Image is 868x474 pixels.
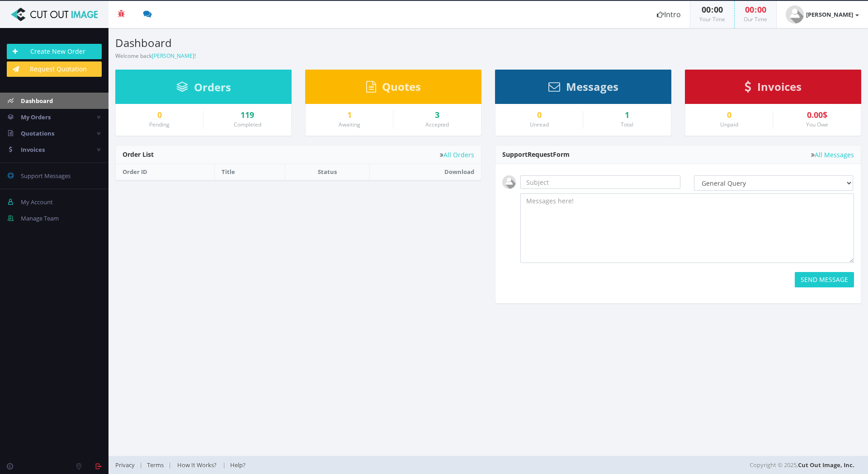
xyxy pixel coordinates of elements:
[520,175,680,189] input: Subject
[115,461,139,469] a: Privacy
[21,129,54,137] span: Quotations
[711,4,714,15] span: :
[7,44,102,59] a: Create New Order
[786,5,804,23] img: user_default.jpg
[21,198,53,206] span: My Account
[502,150,570,159] span: Support Form
[757,79,802,94] span: Invoices
[806,121,828,128] small: You Owe
[7,8,102,21] img: Cut Out Image
[369,164,481,180] th: Download
[777,1,868,28] a: [PERSON_NAME]
[234,121,261,128] small: Completed
[115,37,481,49] h3: Dashboard
[811,151,854,158] a: All Messages
[400,111,474,120] a: 3
[795,272,854,287] button: SEND MESSAGE
[339,121,360,128] small: Awaiting
[115,52,196,60] small: Welcome back !
[548,84,618,93] a: Messages
[21,113,51,121] span: My Orders
[7,61,102,77] a: Request Quotation
[692,111,766,120] a: 0
[285,164,370,180] th: Status
[21,214,59,222] span: Manage Team
[780,111,854,120] div: 0.00$
[798,461,854,469] a: Cut Out Image, Inc.
[171,461,222,469] a: How It Works?
[757,4,766,15] span: 00
[123,111,196,120] a: 0
[21,172,71,180] span: Support Messages
[366,84,421,93] a: Quotes
[215,164,285,180] th: Title
[806,10,853,19] strong: [PERSON_NAME]
[116,164,215,180] th: Order ID
[176,85,231,93] a: Orders
[502,111,576,120] a: 0
[754,4,757,15] span: :
[123,150,154,159] span: Order List
[210,111,284,120] a: 119
[714,4,723,15] span: 00
[745,84,802,93] a: Invoices
[699,15,725,23] small: Your Time
[152,52,194,60] a: [PERSON_NAME]
[502,175,516,189] img: user_default.jpg
[21,145,45,154] span: Invoices
[744,15,767,23] small: Our Time
[566,79,618,94] span: Messages
[382,79,421,94] span: Quotes
[621,121,633,128] small: Total
[702,4,711,15] span: 00
[745,4,754,15] span: 00
[194,80,231,94] span: Orders
[149,121,170,128] small: Pending
[590,111,664,120] div: 1
[21,97,53,105] span: Dashboard
[720,121,738,128] small: Unpaid
[312,111,386,120] a: 1
[528,150,553,159] span: Request
[440,151,474,158] a: All Orders
[115,456,613,474] div: | | |
[142,461,168,469] a: Terms
[750,460,854,469] span: Copyright © 2025,
[226,461,250,469] a: Help?
[425,121,449,128] small: Accepted
[648,1,690,28] a: Intro
[530,121,549,128] small: Unread
[177,461,217,469] span: How It Works?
